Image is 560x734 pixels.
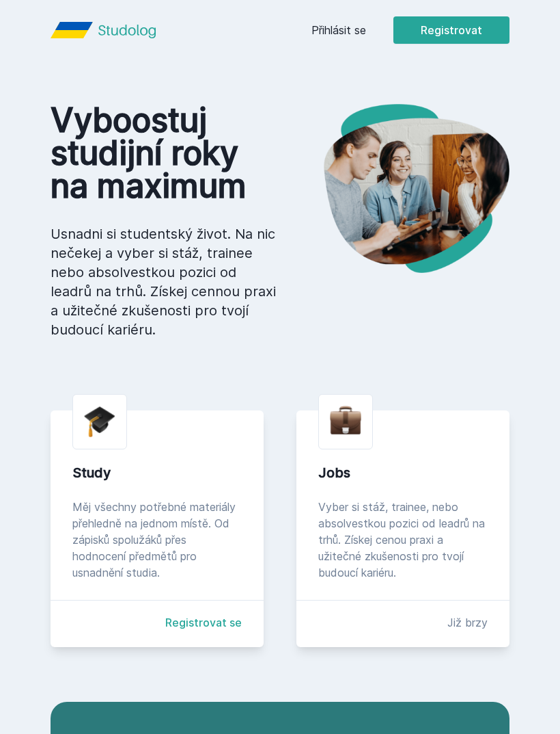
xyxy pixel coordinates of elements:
img: hero.png [280,104,509,273]
div: Již brzy [447,614,488,631]
a: Registrovat se [165,614,242,631]
a: Přihlásit se [311,22,366,38]
div: Vyber si stáž, trainee, nebo absolvestkou pozici od leadrů na trhů. Získej cenou praxi a užitečné... [318,499,488,581]
p: Usnadni si studentský život. Na nic nečekej a vyber si stáž, trainee nebo absolvestkou pozici od ... [51,224,280,339]
button: Registrovat [393,16,509,44]
h1: Vyboostuj studijní roky na maximum [51,104,280,202]
div: Jobs [318,463,488,482]
img: briefcase.png [330,403,361,438]
div: Study [72,463,242,482]
div: Měj všechny potřebné materiály přehledně na jednom místě. Od zápisků spolužáků přes hodnocení pře... [72,499,242,581]
img: graduation-cap.png [84,406,115,438]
